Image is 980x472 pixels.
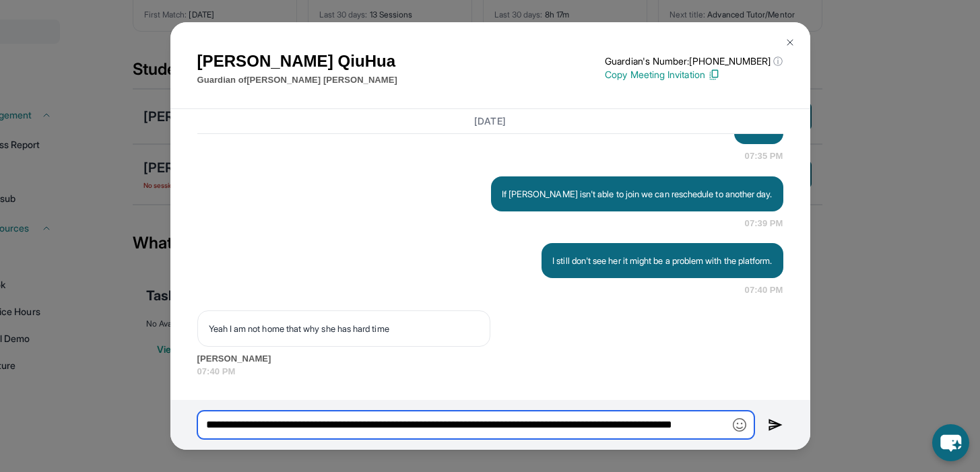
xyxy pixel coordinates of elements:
img: Close Icon [785,37,795,48]
span: [PERSON_NAME] [197,352,783,366]
p: If [PERSON_NAME] isn't able to join we can reschedule to another day. [502,187,773,201]
p: Copy Meeting Invitation [605,68,783,81]
span: 07:40 PM [745,283,783,297]
span: 07:39 PM [745,217,783,230]
span: ⓘ [773,55,783,68]
button: chat-button [932,424,969,461]
p: I still don't see her it might be a problem with the platform. [552,254,772,267]
span: 07:40 PM [197,365,783,378]
h3: [DATE] [197,114,783,128]
h1: [PERSON_NAME] QiuHua [197,49,397,73]
img: Send icon [768,417,783,433]
p: Yeah I am not home that why she has hard time [209,322,479,335]
p: Guardian of [PERSON_NAME] [PERSON_NAME] [197,73,397,87]
img: Copy Icon [708,69,720,81]
p: Guardian's Number: [PHONE_NUMBER] [605,55,783,68]
img: Emoji [733,418,746,432]
span: 07:35 PM [745,149,783,163]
